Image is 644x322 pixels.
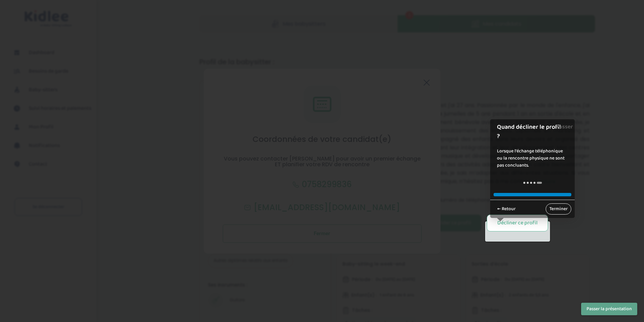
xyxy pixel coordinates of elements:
[546,203,571,215] a: Terminer
[490,141,575,176] div: Lorsque l'échange téléphonique ou la rencontre physique ne sont pas concluants.
[581,303,637,315] button: Passer la présentation
[494,203,519,215] a: ← Retour
[497,123,561,141] h1: Quand décliner le profil ?
[497,219,538,227] div: Décliner ce profil
[556,119,573,134] a: Passer
[487,215,548,231] button: Décliner ce profil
